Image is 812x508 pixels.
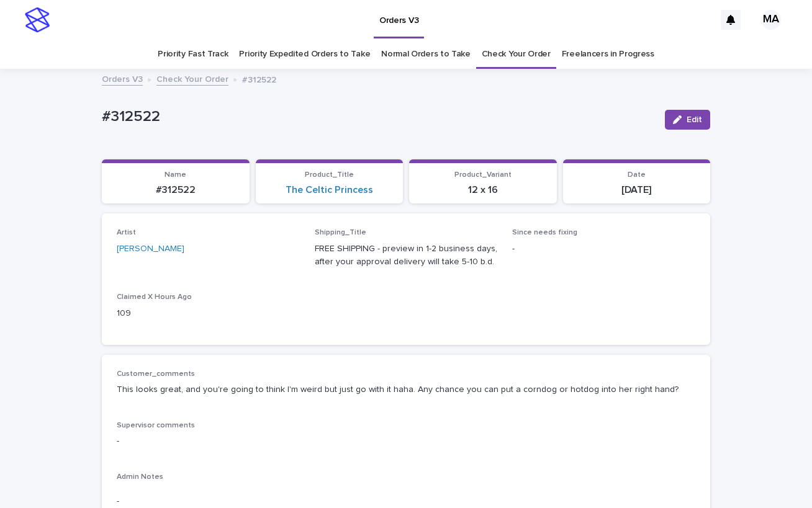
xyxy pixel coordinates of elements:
p: 12 x 16 [417,184,549,196]
span: Since needs fixing [512,229,577,236]
span: Product_Variant [454,171,512,179]
span: Name [165,171,186,179]
a: The Celtic Princess [286,184,373,196]
span: Customer_comments [117,370,195,378]
span: Edit [687,115,702,124]
span: Date [628,171,646,179]
span: Admin Notes [117,473,163,481]
span: Product_Title [305,171,354,179]
a: Orders V3 [102,71,143,86]
a: Freelancers in Progress [562,40,654,69]
span: Shipping_Title [315,229,366,236]
a: Priority Fast Track [158,40,228,69]
p: - [117,495,695,508]
a: Priority Expedited Orders to Take [239,40,370,69]
span: Supervisor comments [117,422,195,429]
div: MA [761,10,781,30]
a: Check Your Order [482,40,551,69]
span: Claimed X Hours Ago [117,293,192,301]
button: Edit [665,110,710,130]
a: Normal Orders to Take [381,40,471,69]
a: [PERSON_NAME] [117,243,184,256]
p: [DATE] [571,184,703,196]
p: 109 [117,307,300,320]
p: - [117,435,695,448]
span: Artist [117,229,136,236]
p: FREE SHIPPING - preview in 1-2 business days, after your approval delivery will take 5-10 b.d. [315,243,498,269]
p: #312522 [102,108,655,126]
p: This looks great, and you're going to think I'm weird but just go with it haha. Any chance you ca... [117,383,695,396]
p: - [512,243,695,256]
a: Check Your Order [156,71,228,86]
p: #312522 [109,184,242,196]
p: #312522 [242,72,276,86]
img: stacker-logo-s-only.png [25,7,50,32]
